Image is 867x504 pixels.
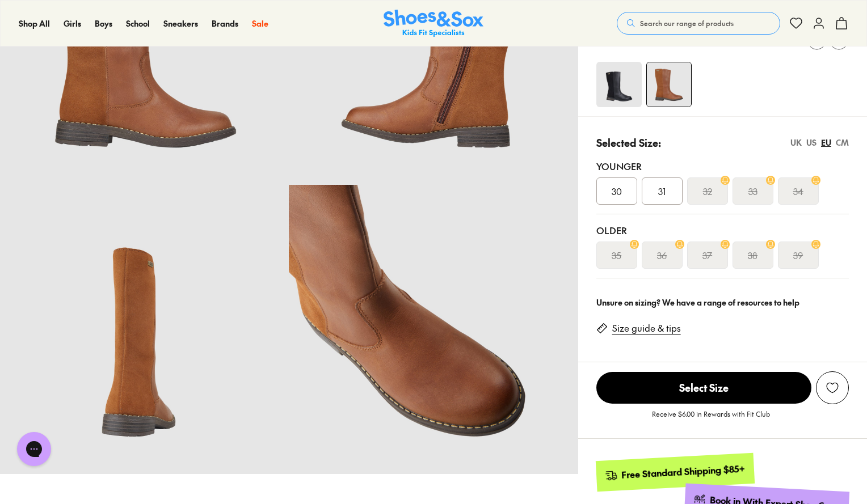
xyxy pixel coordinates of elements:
[652,409,770,429] p: Receive $6.00 in Rewards with Fit Club
[126,18,150,29] a: School
[95,18,112,29] a: Boys
[384,10,483,37] a: Shoes & Sox
[621,462,745,481] div: Free Standard Shipping $85+
[790,137,802,149] div: UK
[596,297,849,308] div: Unsure on sizing? We have a range of resources to help
[11,428,57,470] iframe: Gorgias live chat messenger
[612,322,681,334] a: Size guide & tips
[289,185,578,473] img: 7-372108_1
[252,18,268,29] a: Sale
[212,18,238,29] span: Brands
[595,453,754,492] a: Free Standard Shipping $85+
[596,159,849,173] div: Younger
[252,18,268,29] span: Sale
[793,248,803,262] s: 39
[657,248,667,262] s: 36
[126,18,150,29] span: School
[596,371,811,404] button: Select Size
[163,18,198,29] span: Sneakers
[836,137,849,149] div: CM
[640,18,734,28] span: Search our range of products
[821,137,831,149] div: EU
[64,18,81,29] a: Girls
[95,18,112,29] span: Boys
[163,18,198,29] a: Sneakers
[702,248,712,262] s: 37
[64,18,81,29] span: Girls
[748,248,757,262] s: 38
[384,10,483,37] img: SNS_Logo_Responsive.svg
[596,135,661,150] p: Selected Size:
[806,137,817,149] div: US
[19,18,50,29] a: Shop All
[596,372,811,404] span: Select Size
[19,18,50,29] span: Shop All
[793,184,803,198] s: 34
[612,248,621,262] s: 35
[596,223,849,237] div: Older
[596,62,642,107] img: 4-372113_1
[617,12,780,35] button: Search our range of products
[212,18,238,29] a: Brands
[816,371,849,404] button: Add to Wishlist
[748,184,757,198] s: 33
[658,184,666,198] span: 31
[612,184,622,198] span: 30
[703,184,712,198] s: 32
[647,62,691,107] img: 4-372105_1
